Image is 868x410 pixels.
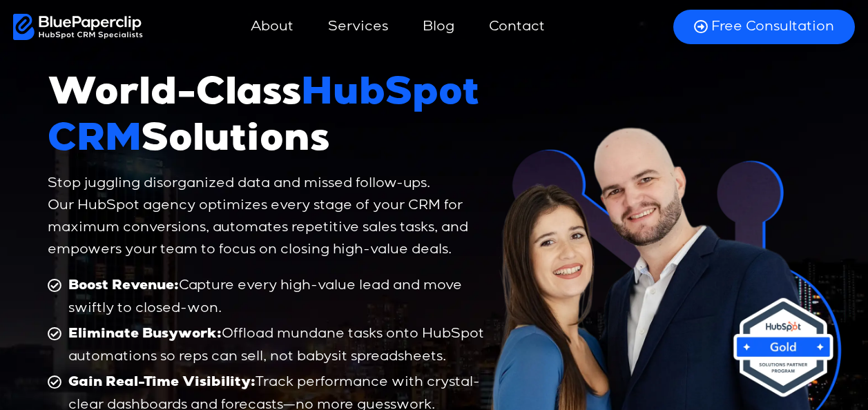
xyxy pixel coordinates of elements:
[65,275,490,320] span: Capture every high-value lead and move swiftly to closed-won.
[13,14,144,40] img: BluePaperClip Logo White
[65,323,490,368] span: Offload mundane tasks onto HubSpot automations so reps can sell, not babysit spreadsheets.
[475,10,559,43] a: Contact
[68,328,222,342] b: Eliminate Busywork:
[409,10,468,43] a: Blog
[48,73,490,166] h1: World-Class Solutions
[68,280,179,293] b: Boost Revenue:
[711,18,834,36] span: Free Consultation
[68,376,255,390] b: Gain Real-Time Visibility:
[314,10,402,43] a: Services
[143,10,656,43] nav: Menu
[237,10,307,43] a: About
[48,173,490,261] p: Stop juggling disorganized data and missed follow-ups. Our HubSpot agency optimizes every stage o...
[673,10,855,44] a: Free Consultation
